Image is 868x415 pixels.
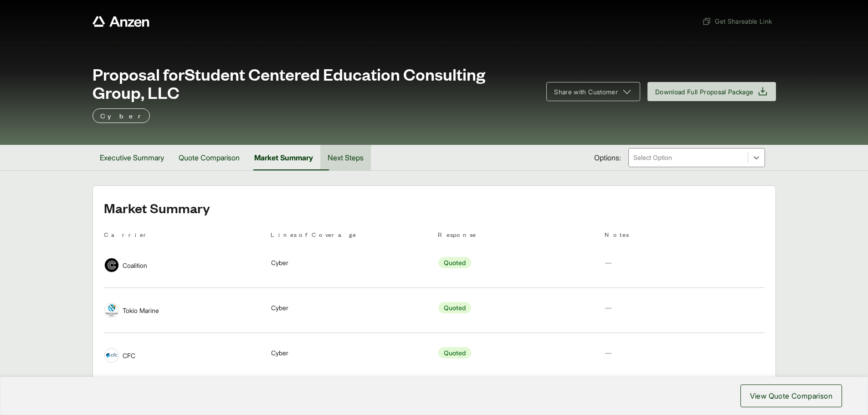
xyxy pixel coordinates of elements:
a: Anzen website [92,16,149,27]
button: Quote Comparison [171,145,247,170]
img: CFC logo [105,348,118,362]
h2: Market Summary [104,200,765,215]
th: Response [438,230,598,243]
span: — [605,349,611,357]
button: Executive Summary [92,145,171,170]
span: Options: [594,152,621,163]
span: — [605,259,611,266]
button: Market Summary [247,145,320,170]
span: Quoted [438,347,471,359]
span: Coalition [123,261,147,270]
span: Proposal for Student Centered Education Consulting Group, LLC [92,65,536,101]
span: Quoted [438,302,471,313]
th: Notes [605,230,765,243]
button: Share with Customer [546,82,640,101]
span: Tokio Marine [123,306,159,315]
button: View Quote Comparison [740,384,842,407]
span: Cyber [271,258,288,267]
th: Carrier [104,230,264,243]
span: View Quote Comparison [750,390,832,401]
button: Get Shareable Link [699,13,776,30]
img: Tokio Marine logo [105,303,118,317]
span: CFC [123,351,135,360]
span: — [605,304,611,312]
span: Cyber [271,303,288,313]
span: Quoted [438,257,471,268]
img: Coalition logo [105,258,118,272]
button: Download Full Proposal Package [647,82,776,101]
span: Get Shareable Link [702,16,772,26]
span: Share with Customer [554,87,618,97]
th: Lines of Coverage [271,230,431,243]
p: Cyber [100,110,142,121]
button: Next Steps [320,145,371,170]
span: Download Full Proposal Package [655,87,754,97]
span: Cyber [271,348,288,358]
